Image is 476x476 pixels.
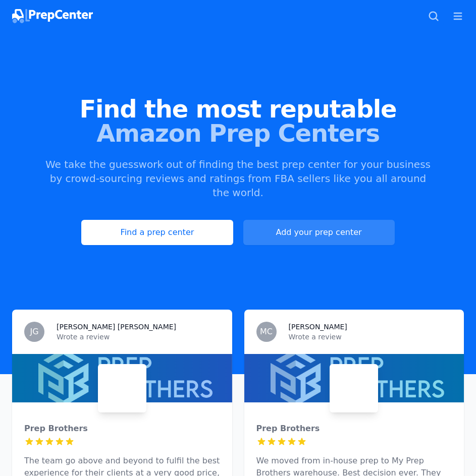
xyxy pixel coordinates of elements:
[30,328,38,336] span: JG
[12,121,464,145] span: Amazon Prep Centers
[81,220,233,245] a: Find a prep center
[332,366,376,410] img: Prep Brothers
[12,9,93,23] img: PrepCenter
[256,423,452,435] div: Prep Brothers
[57,332,220,342] p: Wrote a review
[289,322,347,332] h3: [PERSON_NAME]
[44,157,432,200] p: We take the guesswork out of finding the best prep center for your business by crowd-sourcing rev...
[243,220,395,245] a: Add your prep center
[57,322,176,332] h3: [PERSON_NAME] [PERSON_NAME]
[24,423,220,435] div: Prep Brothers
[289,332,452,342] p: Wrote a review
[260,328,273,336] span: MC
[100,366,144,410] img: Prep Brothers
[12,97,464,121] span: Find the most reputable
